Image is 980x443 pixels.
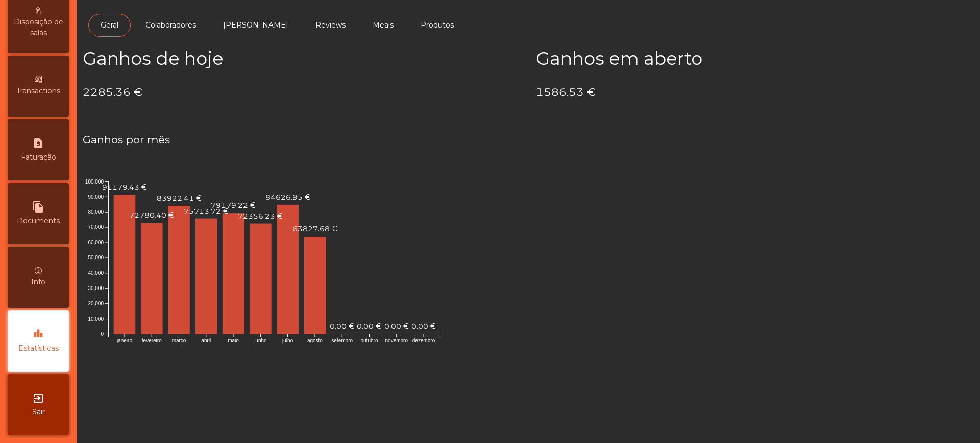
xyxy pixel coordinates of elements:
text: 75713.72 € [184,206,229,215]
text: 0.00 € [384,322,409,331]
a: Colaboradores [133,14,208,37]
text: 72780.40 € [129,211,174,220]
text: 40,000 [88,270,104,276]
text: 91179.43 € [102,183,147,192]
a: [PERSON_NAME] [211,14,301,37]
text: 0 [101,331,104,337]
text: 80,000 [88,209,104,215]
i: file_copy [32,201,44,213]
a: Produtos [408,14,466,37]
text: 20,000 [88,301,104,306]
span: Faturação [21,152,56,163]
span: Sair [32,407,45,418]
text: 90,000 [88,194,104,199]
text: março [172,337,186,343]
text: 63827.68 € [292,224,337,233]
h4: Ganhos por mês [83,132,974,147]
text: novembro [385,337,408,343]
h2: Ganhos de hoje [83,48,521,69]
span: Disposição de salas [10,17,66,38]
text: 84626.95 € [265,193,310,202]
text: abril [201,337,211,343]
text: setembro [331,337,353,343]
i: exit_to_app [32,392,44,404]
h4: 1586.53 € [536,85,974,100]
text: junho [254,337,267,343]
text: 30,000 [88,285,104,291]
text: 83922.41 € [157,194,202,203]
text: 0.00 € [411,322,436,331]
span: Estatísticas [18,343,59,354]
text: 79179.22 € [211,201,256,210]
text: janeiro [116,337,132,343]
text: fevereiro [142,337,162,343]
i: leaderboard [32,328,44,341]
text: 10,000 [88,316,104,322]
text: 0.00 € [330,322,354,331]
a: Geral [88,14,131,37]
span: Info [31,277,45,288]
text: dezembro [412,337,435,343]
h2: Ganhos em aberto [536,48,974,69]
a: Reviews [303,14,358,37]
text: 70,000 [88,224,104,230]
text: 0.00 € [357,322,381,331]
text: agosto [307,337,323,343]
text: julho [282,337,293,343]
text: maio [228,337,239,343]
span: Transactions [16,86,60,96]
text: 100,000 [85,178,104,184]
h4: 2285.36 € [83,85,521,100]
i: request_page [32,137,44,149]
a: Meals [360,14,406,37]
text: 60,000 [88,240,104,245]
span: Documents [17,216,60,226]
text: 50,000 [88,255,104,260]
text: 72356.23 € [238,211,283,220]
text: outubro [361,337,378,343]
